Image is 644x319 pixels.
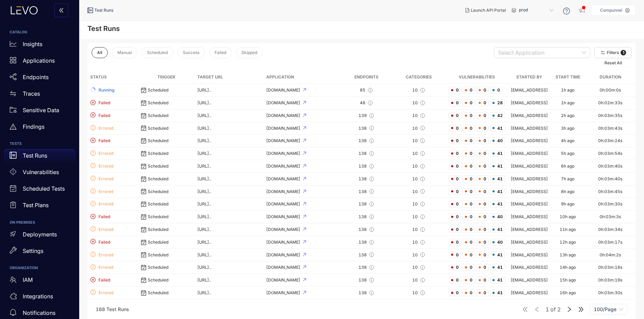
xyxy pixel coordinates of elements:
td: 0h:03m:45s [585,185,636,198]
div: Scheduled [141,252,192,257]
span: 41 [490,201,505,208]
h6: ORGANIZATION [10,266,70,270]
span: 0 [476,289,489,296]
p: Test Plans [23,202,49,208]
span: [URL].. [197,290,211,295]
button: double-left [54,3,68,17]
th: Trigger [138,71,195,84]
div: Scheduled [141,189,192,194]
span: 0 [476,277,489,284]
a: Test Runs [4,149,75,166]
td: 0h:03m:18s [585,261,636,274]
div: 85 [344,87,389,93]
p: Compunnel [600,8,622,13]
span: 0 [463,137,475,144]
th: Started By [508,71,551,84]
span: Launch API Portal [471,8,506,13]
td: 0h:03m:54s [585,147,636,160]
span: [DOMAIN_NAME] [266,163,301,169]
span: 0 [449,239,461,246]
h6: TESTS [10,142,70,146]
span: 42 [490,112,505,119]
div: 7h ago [561,177,574,181]
div: Scheduled [141,87,192,93]
span: 0 [463,201,475,208]
span: 0 [476,87,489,94]
a: Insights [4,37,75,54]
div: Scheduled [141,138,192,143]
span: 0 [449,150,461,157]
td: 0h:03m:40s [585,160,636,173]
div: 10 [395,87,443,93]
span: 0 [449,137,461,144]
span: 0 [449,112,461,119]
span: 41 [490,125,505,132]
span: Filters [607,50,619,55]
span: 41 [490,252,505,258]
span: [URL].. [197,163,211,169]
span: 0 [449,213,461,220]
span: Reset All [604,61,622,65]
span: 0 [463,277,475,284]
button: All [92,47,108,58]
span: [DOMAIN_NAME] [266,214,301,219]
span: 41 [490,188,505,195]
th: Vulnerabilities [446,71,508,84]
span: [DOMAIN_NAME] [266,189,301,194]
span: Errored [98,202,113,206]
div: 138 [344,151,389,156]
span: Errored [98,227,113,232]
span: 0 [463,150,475,157]
div: 2h ago [561,113,574,118]
div: Scheduled [141,163,192,169]
span: [DOMAIN_NAME] [266,176,301,181]
span: [DOMAIN_NAME] [266,201,301,206]
div: 138 [344,176,389,182]
div: 11h ago [560,227,576,232]
span: [URL].. [197,240,211,245]
span: Errored [98,189,113,194]
span: Running [98,88,114,93]
span: Failed [98,100,110,105]
div: 10 [395,201,443,207]
span: 0 [476,239,489,246]
th: Duration [585,71,636,84]
span: 0 [476,112,489,119]
span: 0 [476,125,489,132]
span: Errored [98,177,113,181]
div: 10 [395,214,443,220]
span: 0 [449,264,461,271]
div: Scheduled [141,113,192,118]
span: [URL].. [197,214,211,219]
div: Scheduled [141,265,192,270]
span: of [546,306,561,312]
h6: ON PREMISES [10,221,70,225]
p: Notifications [23,310,55,316]
div: 13h ago [560,253,576,257]
span: 0 [476,201,489,208]
div: 12h ago [560,240,576,245]
div: 10 [395,163,443,169]
a: Test Plans [4,199,75,215]
a: Sensitive Data [4,103,75,120]
a: Scheduled Tests [4,182,75,199]
span: 0 [476,226,489,233]
span: [URL].. [197,201,211,206]
span: Failed [98,214,110,219]
td: [EMAIL_ADDRESS] [508,223,551,236]
span: 41 [490,289,505,296]
span: Errored [98,290,113,295]
div: 10 [395,189,443,194]
p: Vulnerabilities [23,169,59,175]
span: [URL].. [197,138,211,143]
span: 40 [490,137,505,144]
span: Failed [215,50,226,55]
span: Skipped [241,50,257,55]
div: 14h ago [560,265,576,270]
span: 0 [463,239,475,246]
div: 3h ago [561,126,574,131]
td: 0h:03m:30s [585,287,636,299]
span: Failed [98,240,110,245]
span: 0 [476,188,489,195]
span: 0 [463,213,475,220]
